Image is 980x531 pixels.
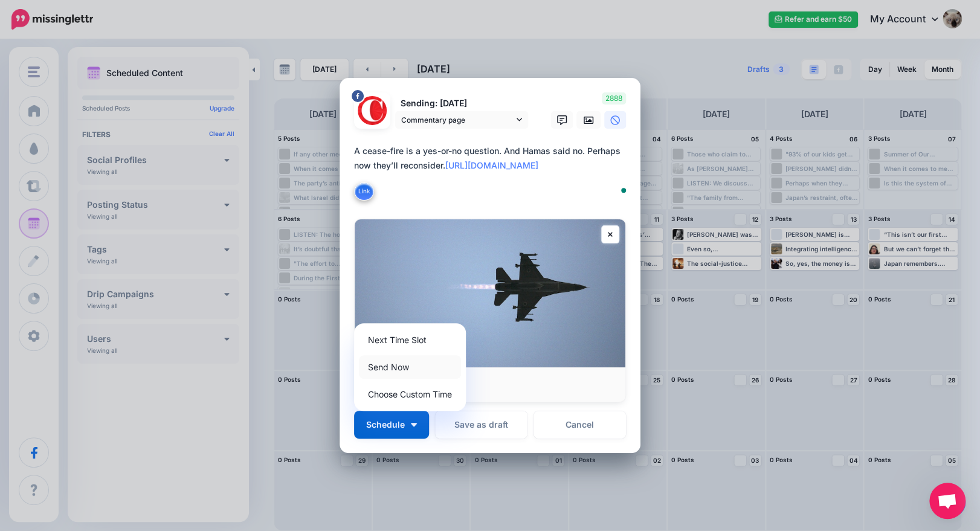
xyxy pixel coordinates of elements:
[366,420,405,429] span: Schedule
[359,355,461,379] a: Send Now
[354,182,374,201] button: Link
[354,144,632,202] textarea: To enrich screen reader interactions, please activate Accessibility in Grammarly extension settings
[602,92,626,105] span: 2888
[359,382,461,406] a: Choose Custom Time
[395,97,528,111] p: Sending: [DATE]
[411,423,417,426] img: arrow-down-white.png
[354,411,429,439] button: Schedule
[534,411,626,439] a: Cancel
[358,96,387,125] img: 291864331_468958885230530_187971914351797662_n-bsa127305.png
[435,411,527,439] button: Save as draft
[367,385,613,396] p: [DOMAIN_NAME]
[359,328,461,352] a: Next Time Slot
[354,144,632,173] div: A cease-fire is a yes-or-no question. And Hamas said no. Perhaps now they’ll reconsider.
[395,111,528,129] a: Commentary page
[401,114,514,126] span: Commentary page
[354,323,466,411] div: Schedule
[355,219,625,367] img: Israel’s Right of Pursuit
